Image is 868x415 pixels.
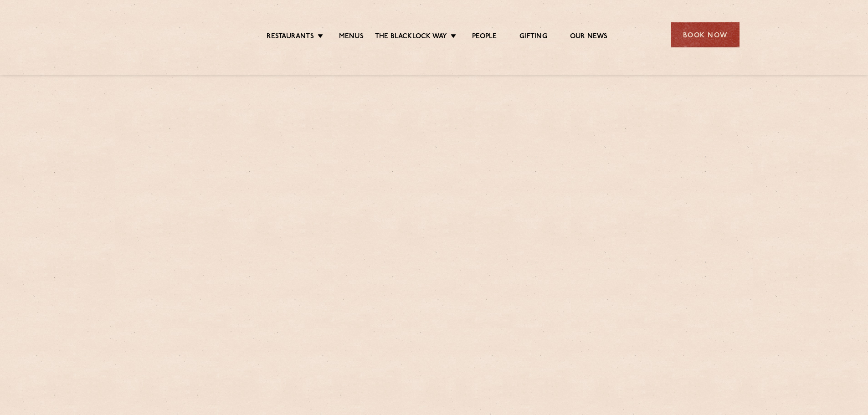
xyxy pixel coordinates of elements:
[671,22,740,47] div: Book Now
[519,32,547,42] a: Gifting
[339,32,364,42] a: Menus
[472,32,497,42] a: People
[129,9,208,61] img: svg%3E
[375,32,447,42] a: The Blacklock Way
[267,32,314,42] a: Restaurants
[570,32,608,42] a: Our News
